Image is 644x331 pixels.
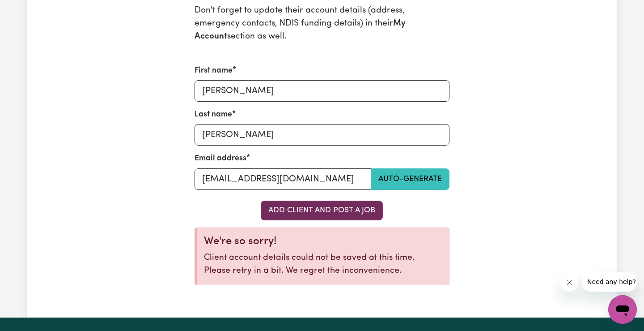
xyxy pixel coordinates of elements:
button: Auto-generate email address [371,168,449,190]
input: e.g. Rigg [195,124,450,146]
iframe: Message from company [582,272,637,292]
div: We're so sorry! [204,235,442,248]
label: First name [195,65,233,77]
b: My Account [195,19,406,41]
iframe: Button to launch messaging window [608,295,637,324]
iframe: Close message [560,274,578,292]
p: Client account details could not be saved at this time. Please retry in a bit. We regret the inco... [204,252,442,278]
input: e.g. Diana [195,80,450,102]
p: Don't forget to update their account details (address, emergency contacts, NDIS funding details) ... [195,4,450,43]
label: Email address [195,153,246,164]
label: Last name [195,109,232,120]
button: Add Client and Post a Job [261,201,383,220]
input: e.g. diana.rigg43@bigpond.com [195,168,372,190]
